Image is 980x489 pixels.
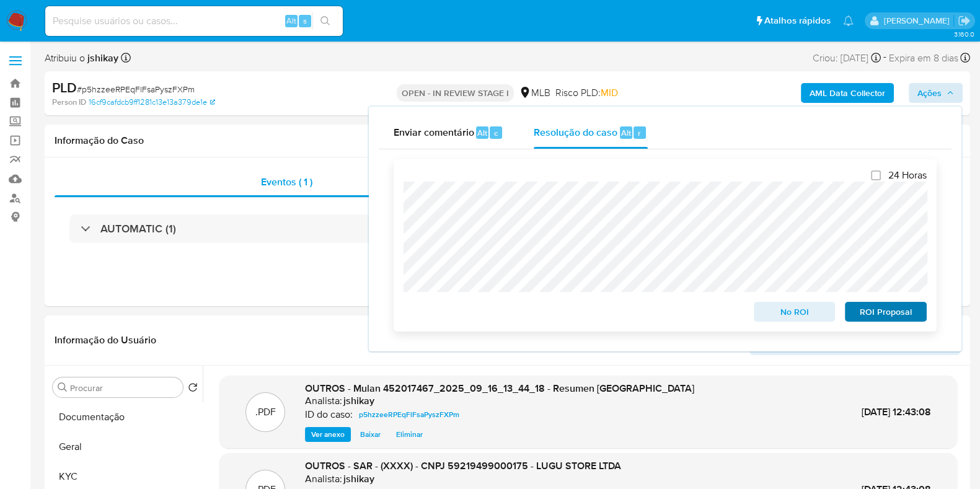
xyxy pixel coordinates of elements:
button: Ações [909,83,963,103]
span: s [303,15,307,27]
span: # p5hzzeeRPEqFlFsaPyszFXPm [77,83,195,95]
span: OUTROS - Mulan 452017467_2025_09_16_13_44_18 - Resumen [GEOGRAPHIC_DATA] [305,381,694,395]
h1: Informação do Caso [55,134,960,147]
span: Risco PLD: [555,86,618,100]
span: ROI Proposal [854,303,918,320]
b: PLD [52,77,77,97]
b: Person ID [52,97,86,108]
input: Pesquise usuários ou casos... [45,13,343,29]
h6: jshikay [343,395,374,407]
div: MLB [519,86,550,100]
div: Criou: [DATE] [813,50,881,66]
button: AML Data Collector [801,83,894,103]
button: Procurar [58,382,68,392]
span: Ações [917,83,942,103]
button: Eliminar [390,427,429,442]
button: Ver anexo [305,427,351,442]
span: Alt [286,15,296,27]
p: jonathan.shikay@mercadolivre.com [883,15,953,27]
p: Analista: [305,473,342,485]
button: Documentação [48,402,203,432]
span: c [494,127,498,139]
span: 24 Horas [888,169,927,182]
button: Retornar ao pedido padrão [188,382,198,396]
span: Eliminar [396,428,423,441]
p: .PDF [255,405,276,419]
span: Expira em 8 dias [889,51,958,65]
button: No ROI [754,302,836,322]
a: Sair [958,14,971,27]
span: p5hzzeeRPEqFlFsaPyszFXPm [359,407,459,422]
span: OUTROS - SAR - (XXXX) - CNPJ 59219499000175 - LUGU STORE LTDA [305,459,621,473]
span: Resolução do caso [534,125,617,139]
h6: jshikay [343,473,374,485]
button: ROI Proposal [845,302,927,322]
span: r [638,127,641,139]
a: p5hzzeeRPEqFlFsaPyszFXPm [354,407,464,422]
span: Enviar comentário [394,125,474,139]
span: Eventos ( 1 ) [261,175,312,189]
a: 16cf9cafdcb9ff1281c13e13a379de1e [89,97,215,108]
span: Atalhos rápidos [764,14,831,27]
span: [DATE] 12:43:08 [862,405,931,419]
button: search-icon [312,12,338,30]
b: jshikay [85,51,118,65]
span: Baixar [360,428,381,441]
h1: Informação do Usuário [55,334,156,346]
span: MID [601,86,618,100]
p: Analista: [305,395,342,407]
p: ID do caso: [305,408,353,421]
button: Geral [48,432,203,462]
input: Procurar [70,382,178,394]
div: AUTOMATIC (1) [69,214,945,243]
h3: AUTOMATIC (1) [100,222,176,236]
span: Alt [477,127,487,139]
a: Notificações [843,15,854,26]
span: No ROI [762,303,827,320]
button: Baixar [354,427,387,442]
b: AML Data Collector [810,83,885,103]
span: Alt [621,127,631,139]
span: - [883,50,886,66]
span: Atribuiu o [45,51,118,65]
p: OPEN - IN REVIEW STAGE I [397,84,514,102]
span: Ver anexo [311,428,345,441]
input: 24 Horas [871,170,881,180]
